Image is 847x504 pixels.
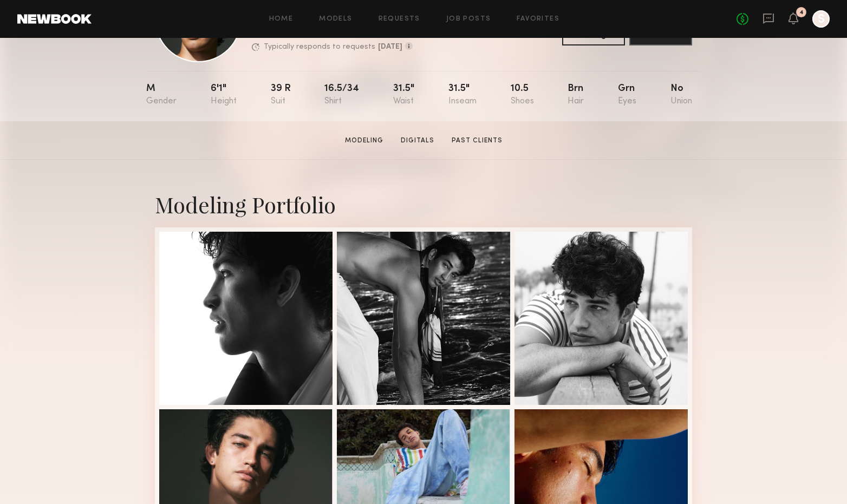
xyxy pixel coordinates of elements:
[211,84,237,106] div: 6'1"
[324,84,359,106] div: 16.5/34
[446,16,491,23] a: Job Posts
[448,84,477,106] div: 31.5"
[568,84,584,106] div: Brn
[799,10,804,16] div: 4
[670,84,692,106] div: No
[146,84,177,106] div: M
[269,16,294,23] a: Home
[341,136,388,146] a: Modeling
[378,43,402,51] b: [DATE]
[396,136,439,146] a: Digitals
[271,84,291,106] div: 39 r
[447,136,507,146] a: Past Clients
[517,16,559,23] a: Favorites
[319,16,352,23] a: Models
[155,190,692,219] div: Modeling Portfolio
[511,84,534,106] div: 10.5
[379,16,420,23] a: Requests
[618,84,636,106] div: Grn
[264,43,375,51] p: Typically responds to requests
[393,84,414,106] div: 31.5"
[812,10,830,28] a: S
